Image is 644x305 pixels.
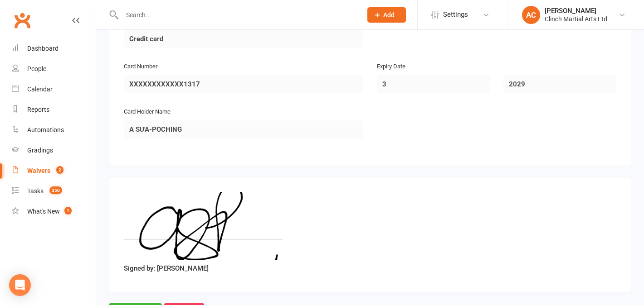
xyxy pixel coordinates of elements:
[545,7,607,15] div: [PERSON_NAME]
[12,140,96,161] a: Gradings
[124,107,171,117] label: Card Holder Name
[49,186,62,194] span: 350
[9,274,31,296] div: Open Intercom Messenger
[12,201,96,222] a: What's New1
[27,106,49,113] div: Reports
[27,167,50,174] div: Waivers
[545,15,607,23] div: Clinch Martial Arts Ltd
[27,208,60,215] div: What's New
[64,207,72,214] span: 1
[27,126,64,133] div: Automations
[27,147,53,154] div: Gradings
[12,120,96,140] a: Automations
[11,9,34,32] a: Clubworx
[124,62,157,71] label: Card Number
[27,45,59,52] div: Dashboard
[383,11,395,19] span: Add
[124,192,283,260] img: image1757652122.png
[443,5,468,25] span: Settings
[12,38,96,59] a: Dashboard
[56,166,63,174] span: 2
[27,65,46,72] div: People
[12,59,96,79] a: People
[124,263,209,274] label: Signed by: [PERSON_NAME]
[27,187,44,195] div: Tasks
[119,9,356,21] input: Search...
[367,7,406,23] button: Add
[12,161,96,181] a: Waivers 2
[522,6,540,24] div: AC
[12,100,96,120] a: Reports
[27,86,53,93] div: Calendar
[377,62,405,71] label: Expiry Date
[12,79,96,100] a: Calendar
[12,181,96,201] a: Tasks 350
